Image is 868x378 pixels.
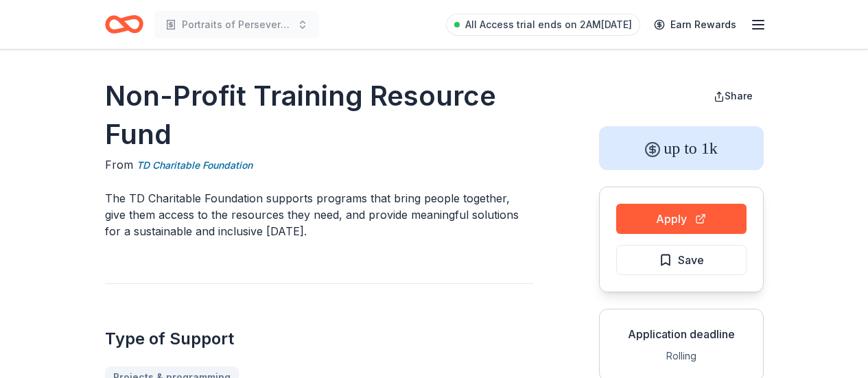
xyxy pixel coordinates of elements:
[105,328,533,350] h2: Type of Support
[611,326,752,342] div: Application deadline
[105,190,533,239] p: The TD Charitable Foundation supports programs that bring people together, give them access to th...
[446,14,640,36] a: All Access trial ends on 2AM[DATE]
[154,11,319,38] button: Portraits of Perseverance: Haitian Lives in [US_STATE]
[725,90,753,102] span: Share
[105,156,533,174] div: From
[646,12,744,37] a: Earn Rewards
[599,126,764,170] div: up to 1k
[678,251,704,269] span: Save
[611,348,752,364] div: Rolling
[703,82,764,110] button: Share
[137,157,253,174] a: TD Charitable Foundation
[105,8,143,40] a: Home
[465,16,632,33] span: All Access trial ends on 2AM[DATE]
[616,204,747,234] button: Apply
[105,77,533,154] h1: Non-Profit Training Resource Fund
[182,16,292,33] span: Portraits of Perseverance: Haitian Lives in [US_STATE]
[616,245,747,275] button: Save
